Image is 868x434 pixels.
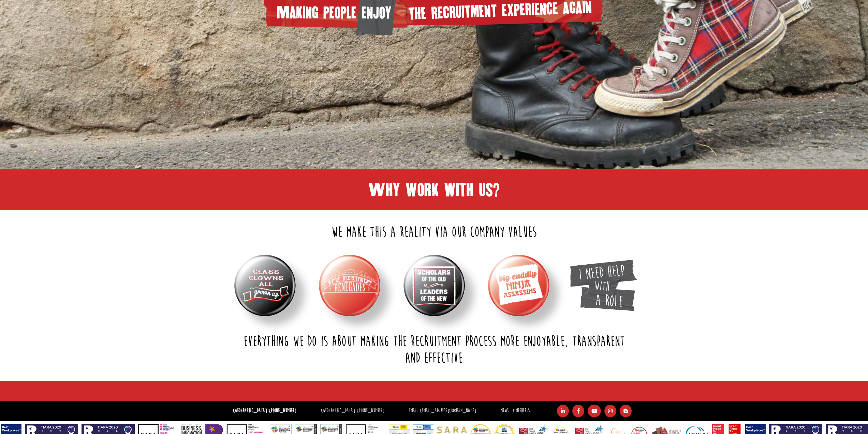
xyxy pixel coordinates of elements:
[501,407,509,414] a: News
[403,255,465,316] img: Scholars-of-the-old-badge.png
[319,406,386,416] li: [GEOGRAPHIC_DATA]:
[233,407,296,414] strong: [GEOGRAPHIC_DATA]:
[224,333,644,367] h2: Everything we do is about making the recruitment process more enjoyable, transparent and effective
[269,407,296,414] a: [PHONE_NUMBER]
[234,255,296,316] img: Class-Clowns-badge.png
[319,255,380,316] img: Recruitment-Renegades-badge.png
[570,260,637,311] img: I Need Help with a role
[223,180,646,200] h1: Why work with us?
[407,406,478,416] li: Email:
[513,407,530,414] a: Timesheets
[357,407,384,414] a: [PHONE_NUMBER]
[224,224,644,241] h2: We make this a reality via our company values
[488,255,549,316] img: Cuddly-Ninja-badge.png
[420,407,476,414] a: [EMAIL_ADDRESS][DOMAIN_NAME]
